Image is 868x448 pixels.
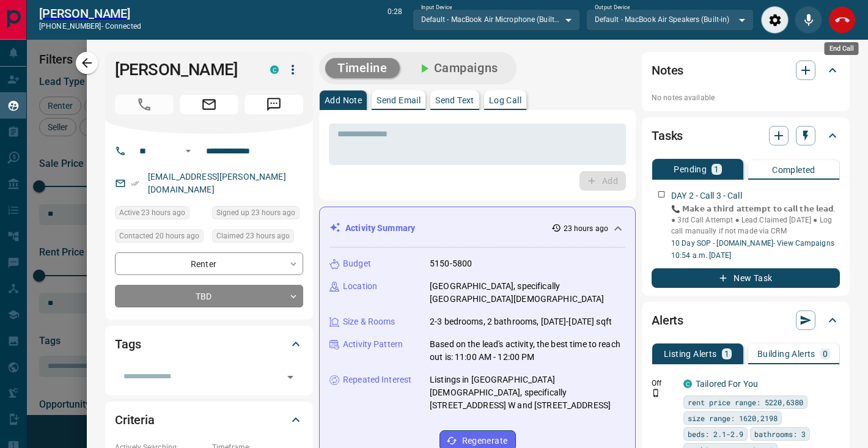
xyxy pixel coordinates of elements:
p: 0:28 [388,6,402,34]
p: 23 hours ago [564,223,608,234]
div: Tags [115,329,303,359]
h2: [PERSON_NAME] [39,6,141,21]
div: Renter [115,252,303,275]
div: End Call [825,42,859,55]
span: Contacted 20 hours ago [119,230,199,242]
div: TBD [115,285,303,307]
div: Mon Aug 11 2025 [212,206,303,223]
p: Building Alerts [757,350,815,358]
p: Add Note [325,96,362,105]
a: [EMAIL_ADDRESS][PERSON_NAME][DOMAIN_NAME] [148,172,286,194]
span: Claimed 23 hours ago [216,230,290,242]
div: Mon Aug 11 2025 [212,229,303,246]
button: Open [282,369,299,386]
div: condos.ca [270,65,279,74]
p: DAY 2 - Call 3 - Call [671,189,742,202]
h2: Tasks [652,126,683,145]
p: Pending [674,165,707,174]
div: Tasks [652,121,840,150]
p: Send Text [435,96,474,105]
span: size range: 1620,2198 [688,412,778,424]
p: 1 [714,165,719,174]
h1: [PERSON_NAME] [115,60,252,79]
p: 📞 𝗠𝗮𝗸𝗲 𝗮 𝘁𝗵𝗶𝗿𝗱 𝗮𝘁𝘁𝗲𝗺𝗽𝘁 𝘁𝗼 𝗰𝗮𝗹𝗹 𝘁𝗵𝗲 𝗹𝗲𝗮𝗱. ● 3rd Call Attempt ● Lead Claimed [DATE] ● Log call manu... [671,204,840,237]
div: Criteria [115,405,303,435]
button: New Task [652,268,840,288]
h2: Notes [652,61,683,80]
p: Budget [343,257,371,270]
span: beds: 2.1-2.9 [688,428,743,440]
label: Input Device [421,4,452,12]
p: 1 [724,350,729,358]
p: Based on the lead's activity, the best time to reach out is: 11:00 AM - 12:00 PM [430,338,625,364]
span: Active 23 hours ago [119,207,185,219]
span: Signed up 23 hours ago [216,207,295,219]
div: condos.ca [683,380,692,388]
p: No notes available [652,92,840,103]
p: Log Call [489,96,521,105]
h2: Criteria [115,410,155,430]
div: Mon Aug 11 2025 [115,229,206,246]
p: Completed [772,166,815,174]
p: Listing Alerts [664,350,717,358]
span: Email [180,95,238,114]
svg: Push Notification Only [652,389,660,397]
p: Off [652,378,676,389]
span: bathrooms: 3 [754,428,806,440]
div: Alerts [652,306,840,335]
p: Activity Summary [345,222,415,235]
a: Tailored For You [696,379,758,389]
p: [PHONE_NUMBER] - [39,21,141,32]
p: 5150-5800 [430,257,472,270]
div: Mon Aug 11 2025 [115,206,206,223]
div: Notes [652,56,840,85]
div: Default - MacBook Air Speakers (Built-in) [586,9,754,30]
span: rent price range: 5220,6380 [688,396,803,408]
button: Timeline [325,58,400,78]
p: Activity Pattern [343,338,403,351]
span: Message [245,95,303,114]
span: connected [105,22,141,31]
span: Call [115,95,174,114]
p: Repeated Interest [343,373,411,386]
label: Output Device [595,4,630,12]
p: 10:54 a.m. [DATE] [671,250,840,261]
a: 10 Day SOP - [DOMAIN_NAME]- View Campaigns [671,239,834,248]
p: 0 [823,350,828,358]
p: Send Email [377,96,421,105]
p: [GEOGRAPHIC_DATA], specifically [GEOGRAPHIC_DATA][DEMOGRAPHIC_DATA] [430,280,625,306]
div: Default - MacBook Air Microphone (Built-in) [413,9,580,30]
button: Open [181,144,196,158]
div: Audio Settings [761,6,789,34]
p: 2-3 bedrooms, 2 bathrooms, [DATE]-[DATE] sqft [430,315,612,328]
p: Listings in [GEOGRAPHIC_DATA][DEMOGRAPHIC_DATA], specifically [STREET_ADDRESS] W and [STREET_ADDR... [430,373,625,412]
button: Campaigns [405,58,510,78]
p: Location [343,280,377,293]
div: Mute [795,6,822,34]
svg: Email Verified [131,179,139,188]
h2: Tags [115,334,141,354]
h2: Alerts [652,310,683,330]
div: Activity Summary23 hours ago [329,217,625,240]
div: End Call [828,6,856,34]
p: Size & Rooms [343,315,395,328]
